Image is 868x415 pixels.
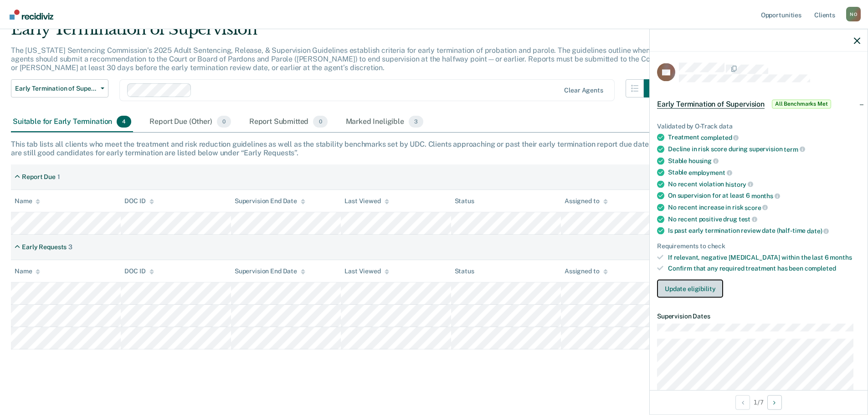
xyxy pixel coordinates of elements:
[564,87,603,94] div: Clear agents
[124,267,154,275] div: DOC ID
[668,180,860,188] div: No recent violation
[772,99,831,108] span: All Benchmarks Met
[668,265,860,272] div: Confirm that any required treatment has been
[11,140,857,157] div: This tab lists all clients who meet the treatment and risk reduction guidelines as well as the st...
[784,145,805,153] span: term
[807,227,829,234] span: date)
[11,20,662,46] div: Early Termination of Supervision
[10,10,53,20] img: Recidiviz
[124,197,154,205] div: DOC ID
[767,395,782,410] button: Next Opportunity
[657,122,860,130] div: Validated by O-Track data
[805,265,836,272] span: completed
[725,180,753,188] span: history
[148,112,232,132] div: Report Due (Other)
[751,192,780,200] span: months
[565,197,607,205] div: Assigned to
[668,133,860,142] div: Treatment
[235,197,305,205] div: Supervision End Date
[15,267,40,275] div: Name
[668,203,860,211] div: No recent increase in risk
[657,242,860,250] div: Requirements to check
[344,112,426,132] div: Marked Ineligible
[657,280,723,298] button: Update eligibility
[11,46,659,72] p: The [US_STATE] Sentencing Commission’s 2025 Adult Sentencing, Release, & Supervision Guidelines e...
[15,197,40,205] div: Name
[668,253,860,261] div: If relevant, negative [MEDICAL_DATA] within the last 6
[745,204,768,211] span: score
[409,116,423,128] span: 3
[565,267,607,275] div: Assigned to
[455,267,474,275] div: Status
[846,7,861,21] button: Profile dropdown button
[247,112,329,132] div: Report Submitted
[668,215,860,223] div: No recent positive drug
[830,253,852,261] span: months
[11,112,133,132] div: Suitable for Early Termination
[217,116,231,128] span: 0
[657,99,765,108] span: Early Termination of Supervision
[668,157,860,165] div: Stable
[657,313,860,320] dt: Supervision Dates
[22,243,67,251] div: Early Requests
[344,197,389,205] div: Last Viewed
[15,85,97,92] span: Early Termination of Supervision
[668,145,860,153] div: Decline in risk score during supervision
[735,395,750,410] button: Previous Opportunity
[668,169,860,177] div: Stable
[22,173,56,181] div: Report Due
[701,134,739,141] span: completed
[668,192,860,200] div: On supervision for at least 6
[313,116,327,128] span: 0
[846,7,861,21] div: N O
[650,89,868,118] div: Early Termination of SupervisionAll Benchmarks Met
[68,243,72,251] div: 3
[650,390,868,414] div: 1 / 7
[688,157,719,164] span: housing
[235,267,305,275] div: Supervision End Date
[117,116,131,128] span: 4
[455,197,474,205] div: Status
[688,169,732,176] span: employment
[57,173,60,181] div: 1
[344,267,389,275] div: Last Viewed
[739,215,757,223] span: test
[668,227,860,235] div: Is past early termination review date (half-time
